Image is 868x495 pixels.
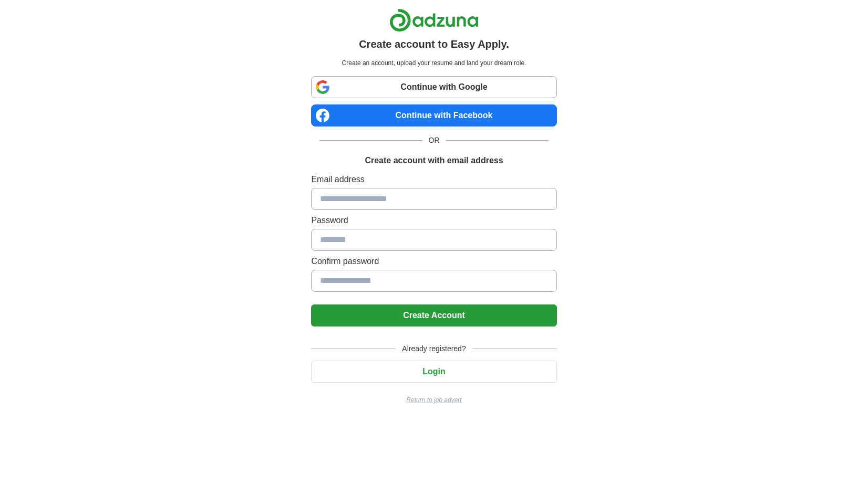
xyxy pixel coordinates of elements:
[422,135,446,146] span: OR
[311,255,556,268] label: Confirm password
[396,343,472,354] span: Already registered?
[311,104,556,127] a: Continue with Facebook
[311,304,556,327] button: Create Account
[389,8,479,32] img: Adzuna logo
[311,395,556,405] a: Return to job advert
[311,76,556,98] a: Continue with Google
[311,173,556,186] label: Email address
[313,58,554,68] p: Create an account, upload your resume and land your dream role.
[311,361,556,383] button: Login
[311,367,556,376] a: Login
[365,154,503,167] h1: Create account with email address
[359,36,509,52] h1: Create account to Easy Apply.
[311,214,556,227] label: Password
